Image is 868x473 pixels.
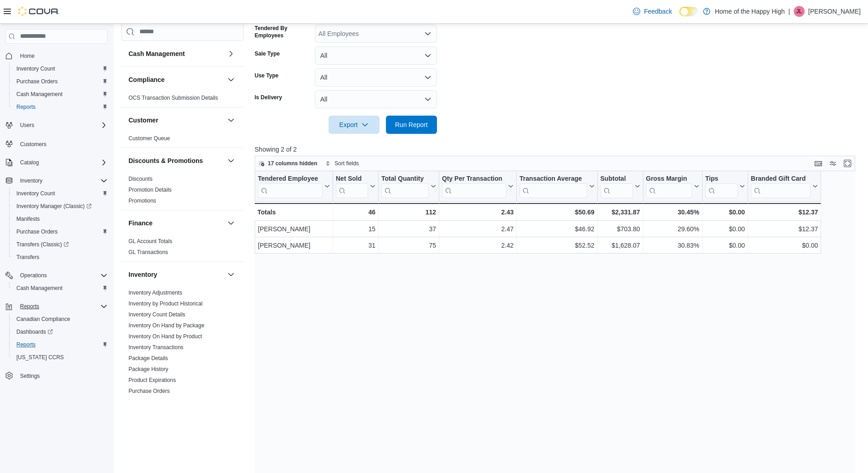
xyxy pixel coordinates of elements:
span: Promotions [128,197,156,204]
div: Subtotal [600,175,632,183]
a: Dashboards [9,326,111,338]
span: [US_STATE] CCRS [16,354,64,361]
div: Tendered Employee [258,175,323,183]
nav: Complex example [5,46,108,406]
a: Product Expirations [128,377,176,383]
div: $12.37 [751,224,818,234]
span: Inventory Count [13,63,108,74]
span: 17 columns hidden [268,160,318,167]
button: Display options [827,158,838,169]
button: Reports [16,301,43,312]
a: Transfers (Classic) [9,238,111,251]
span: GL Account Totals [128,238,172,245]
div: [PERSON_NAME] [258,240,330,251]
span: Feedback [644,7,672,16]
button: Transfers [9,251,111,264]
span: Washington CCRS [13,352,108,363]
div: $50.69 [519,207,594,218]
p: Showing 2 of 2 [255,145,862,154]
span: Reports [16,341,36,348]
button: Run Report [386,116,437,134]
button: Inventory [128,270,224,279]
button: Operations [2,269,111,282]
h3: Discounts & Promotions [128,156,203,165]
button: All [315,90,437,108]
span: Transfers (Classic) [13,239,108,250]
button: Open list of options [424,30,431,37]
span: Run Report [395,120,428,129]
button: Inventory Count [9,187,111,200]
span: Customers [20,141,46,148]
button: Compliance [226,74,236,85]
span: Cash Management [13,283,108,294]
span: Reports [13,339,108,350]
span: Canadian Compliance [13,314,108,325]
div: Discounts & Promotions [121,173,244,210]
span: Inventory [16,175,108,186]
button: Home [2,49,111,62]
a: Package History [128,366,168,372]
span: Customer Queue [128,135,170,142]
button: Inventory [226,269,236,280]
div: [PERSON_NAME] [258,224,330,234]
button: Users [16,120,38,131]
span: Inventory Adjustments [128,289,182,296]
a: Inventory Adjustments [128,290,182,296]
a: Canadian Compliance [13,314,74,325]
span: Sort fields [334,160,359,167]
span: Reports [16,301,108,312]
button: Customer [128,116,224,125]
span: Transfers (Classic) [16,241,69,248]
span: Discounts [128,175,153,183]
a: OCS Transaction Submission Details [128,95,218,101]
a: Transfers [13,252,43,263]
button: Catalog [16,157,42,168]
a: Customer Queue [128,135,170,142]
div: Tendered Employee [258,175,323,198]
div: Branded Gift Card [751,175,811,183]
button: Customers [2,137,111,150]
div: 2.42 [442,240,514,251]
a: Inventory Manager (Classic) [13,201,95,212]
div: $0.00 [705,224,745,234]
span: Inventory Count [16,190,55,197]
div: 15 [336,224,375,234]
span: Purchase Orders [16,228,58,235]
button: Inventory Count [9,62,111,75]
a: Inventory Count [13,63,59,74]
button: Discounts & Promotions [226,155,236,166]
span: Export [334,116,374,134]
h3: Customer [128,116,158,125]
span: Inventory Manager (Classic) [16,203,92,210]
span: Operations [20,272,47,279]
button: Manifests [9,213,111,225]
div: $12.37 [751,207,818,218]
button: Finance [128,219,224,228]
span: Inventory Manager (Classic) [13,201,108,212]
span: Home [16,50,108,61]
span: Product Expirations [128,376,176,384]
a: Customers [16,139,50,150]
div: 30.45% [646,207,699,218]
button: Sort fields [322,158,362,169]
div: Customer [121,133,244,147]
div: 75 [381,240,436,251]
a: Purchase Orders [13,226,62,237]
span: Inventory On Hand by Product [128,333,202,340]
div: Gross Margin [646,175,692,198]
button: Enter fullscreen [842,158,853,169]
span: Manifests [13,214,108,224]
div: Inventory [121,287,244,422]
button: Subtotal [600,175,640,198]
div: Total Quantity [381,175,429,183]
a: GL Transactions [128,249,168,255]
h3: Compliance [128,75,164,84]
span: Cash Management [16,91,62,98]
p: [PERSON_NAME] [808,6,861,17]
div: 29.60% [646,224,699,234]
p: Home of the Happy High [715,6,785,17]
span: Settings [16,370,108,381]
div: Finance [121,236,244,261]
span: Customers [16,138,108,149]
button: Users [2,119,111,132]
